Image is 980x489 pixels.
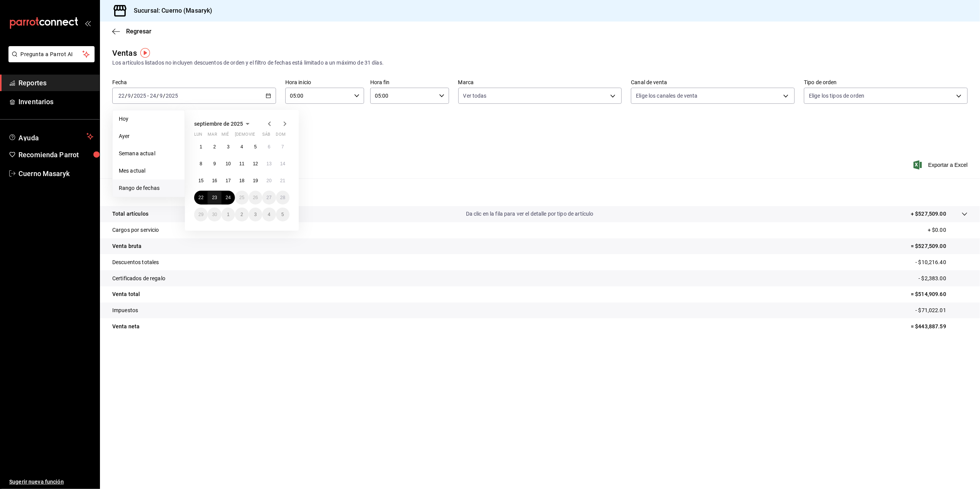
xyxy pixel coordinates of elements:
input: ---- [165,93,178,99]
p: = $443,887.59 [911,323,968,331]
abbr: 29 de septiembre de 2025 [198,212,203,217]
div: Los artículos listados no incluyen descuentos de orden y el filtro de fechas está limitado a un m... [112,59,968,67]
button: 1 de octubre de 2025 [221,208,235,221]
abbr: 21 de septiembre de 2025 [280,178,285,183]
button: 17 de septiembre de 2025 [221,174,235,188]
abbr: 1 de septiembre de 2025 [200,144,202,150]
button: 23 de septiembre de 2025 [208,191,221,205]
p: Da clic en la fila para ver el detalle por tipo de artículo [466,210,594,218]
input: ---- [133,93,146,99]
abbr: 8 de septiembre de 2025 [200,161,202,166]
button: 6 de septiembre de 2025 [262,140,276,154]
img: Tooltip marker [140,48,150,58]
span: / [156,93,159,99]
abbr: 4 de septiembre de 2025 [241,144,243,150]
span: - [147,93,149,99]
abbr: 10 de septiembre de 2025 [226,161,231,166]
abbr: 3 de octubre de 2025 [254,212,257,217]
span: Reportes [18,78,93,88]
button: 9 de septiembre de 2025 [208,157,221,171]
input: -- [127,93,131,99]
span: Hoy [119,115,178,123]
button: 24 de septiembre de 2025 [221,191,235,205]
button: 5 de octubre de 2025 [276,208,290,221]
span: Semana actual [119,150,178,158]
abbr: domingo [276,132,286,140]
p: = $514,909.60 [911,290,968,298]
button: 3 de septiembre de 2025 [221,140,235,154]
p: Venta neta [112,323,140,331]
abbr: 2 de septiembre de 2025 [213,144,216,150]
button: Regresar [112,28,151,35]
p: + $0.00 [928,226,968,234]
p: Total artículos [112,210,148,218]
abbr: 19 de septiembre de 2025 [253,178,258,183]
abbr: 30 de septiembre de 2025 [212,212,217,217]
span: Ver todas [463,92,487,100]
abbr: 14 de septiembre de 2025 [280,161,285,166]
button: 19 de septiembre de 2025 [249,174,262,188]
button: 21 de septiembre de 2025 [276,174,290,188]
h3: Sucursal: Cuerno (Masaryk) [128,6,212,15]
button: 15 de septiembre de 2025 [194,174,208,188]
button: 30 de septiembre de 2025 [208,208,221,221]
span: Rango de fechas [119,184,178,192]
abbr: jueves [235,132,280,140]
abbr: 20 de septiembre de 2025 [266,178,271,183]
label: Hora inicio [285,80,364,85]
abbr: 2 de octubre de 2025 [241,212,243,217]
p: + $527,509.00 [911,210,946,218]
button: 25 de septiembre de 2025 [235,191,248,205]
span: Cuerno Masaryk [18,168,93,179]
input: -- [150,93,156,99]
abbr: 24 de septiembre de 2025 [226,195,231,200]
span: Mes actual [119,167,178,175]
button: 20 de septiembre de 2025 [262,174,276,188]
abbr: 27 de septiembre de 2025 [266,195,271,200]
span: Elige los canales de venta [636,92,697,100]
button: 27 de septiembre de 2025 [262,191,276,205]
abbr: 3 de septiembre de 2025 [227,144,230,150]
abbr: 6 de septiembre de 2025 [268,144,270,150]
abbr: 1 de octubre de 2025 [227,212,230,217]
button: 11 de septiembre de 2025 [235,157,248,171]
abbr: 11 de septiembre de 2025 [239,161,244,166]
span: / [131,93,133,99]
span: Inventarios [18,96,93,107]
span: Regresar [126,28,151,35]
abbr: lunes [194,132,202,140]
p: - $2,383.00 [919,274,968,283]
button: 3 de octubre de 2025 [249,208,262,221]
abbr: 5 de septiembre de 2025 [254,144,257,150]
p: Cargos por servicio [112,226,159,234]
abbr: 15 de septiembre de 2025 [198,178,203,183]
button: 4 de septiembre de 2025 [235,140,248,154]
p: Venta bruta [112,242,141,250]
input: -- [159,93,163,99]
p: - $10,216.40 [915,258,968,266]
button: 7 de septiembre de 2025 [276,140,290,154]
abbr: 4 de octubre de 2025 [268,212,270,217]
abbr: 26 de septiembre de 2025 [253,195,258,200]
abbr: 12 de septiembre de 2025 [253,161,258,166]
abbr: 22 de septiembre de 2025 [198,195,203,200]
button: 12 de septiembre de 2025 [249,157,262,171]
span: / [163,93,165,99]
button: 2 de octubre de 2025 [235,208,248,221]
abbr: 23 de septiembre de 2025 [212,195,217,200]
span: Ayuda [18,132,83,141]
abbr: 17 de septiembre de 2025 [226,178,231,183]
button: 16 de septiembre de 2025 [208,174,221,188]
button: septiembre de 2025 [194,119,252,128]
button: 10 de septiembre de 2025 [221,157,235,171]
span: Ayer [119,132,178,140]
span: Pregunta a Parrot AI [21,50,83,58]
abbr: martes [208,132,217,140]
p: = $527,509.00 [911,242,968,250]
button: open_drawer_menu [85,20,91,26]
p: Resumen [112,188,968,197]
button: Exportar a Excel [915,160,968,170]
p: Descuentos totales [112,258,159,266]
